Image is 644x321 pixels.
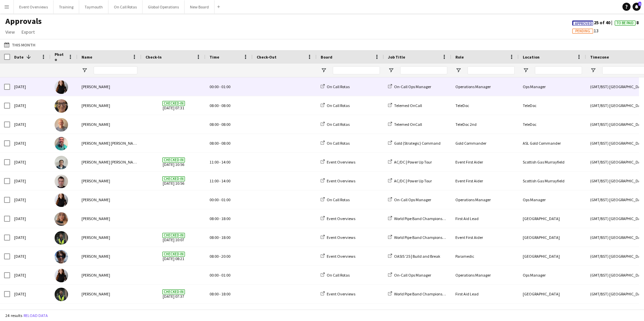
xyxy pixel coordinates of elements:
span: 8 [615,20,639,26]
span: Telemed OnCall [394,122,422,127]
img: Fraser Waterson [55,137,68,150]
div: [PERSON_NAME] [77,247,141,265]
div: [DATE] [10,134,51,152]
span: Event Overviews [327,159,355,165]
span: 08:00 [210,291,219,296]
div: TeleDoc 2nd [451,115,519,134]
div: [GEOGRAPHIC_DATA] [519,285,586,303]
span: Job Title [388,55,405,60]
span: [DATE] 10:56 [146,153,201,171]
div: [PERSON_NAME] [77,115,141,134]
div: Operations Manager [451,190,519,209]
a: On Call Rotas [321,122,350,127]
a: Event Overviews [321,159,355,165]
span: 00:00 [210,273,219,278]
div: Ops Manager [519,77,586,96]
span: Event Overviews [327,254,355,259]
span: [DATE] 08:21 [146,247,201,265]
a: World Pipe Band Championships - Break [388,291,462,296]
a: On Call Rotas [321,197,350,202]
span: Checked-in [162,289,185,294]
div: Paramedic [451,247,519,265]
span: 08:00 [210,235,219,240]
button: Open Filter Menu [82,67,88,73]
span: - [219,197,221,202]
button: Open Filter Menu [455,67,461,73]
img: Lois Irvine [55,80,68,94]
span: 08:00 [210,254,219,259]
div: First Aid Lead [451,285,519,303]
div: Operations Manager [451,266,519,284]
div: Event First Aider [451,153,519,171]
span: On-Call Ops Manager [394,84,431,89]
button: This Month [3,41,37,49]
div: Gold Commander [451,134,519,152]
span: 11:00 [210,178,219,183]
a: World Pipe Band Championships - Break [388,235,462,240]
span: Timezone [590,55,609,60]
span: Checked-in [162,252,185,257]
a: View [3,28,18,36]
button: Reload data [22,312,49,319]
img: Mitchell Gavin [55,231,68,245]
span: 08:00 [210,103,219,108]
span: 1 [638,2,641,6]
span: Pending [575,29,590,33]
button: Event Overviews [14,0,54,13]
div: [GEOGRAPHIC_DATA] [519,209,586,228]
div: TeleDoc [451,96,519,115]
div: [DATE] [10,266,51,284]
span: - [219,178,221,183]
img: Mitchell Gavin [55,288,68,301]
div: [GEOGRAPHIC_DATA] [519,247,586,265]
div: Operations Manager [451,77,519,96]
span: On Call Rotas [327,122,350,127]
div: [DATE] [10,228,51,247]
span: 14:00 [221,178,230,183]
div: [PERSON_NAME] [77,209,141,228]
div: [PERSON_NAME] [77,266,141,284]
span: - [219,254,221,259]
img: Lyle Moncur [55,118,68,132]
div: [DATE] [10,209,51,228]
img: Lois Irvine [55,193,68,207]
input: Name Filter Input [94,66,137,74]
span: Checked-in [162,157,185,163]
span: 18:00 [221,216,230,221]
button: Training [54,0,79,13]
img: Nancy Chen Yu Han [55,156,68,169]
span: Name [82,55,92,60]
a: Event Overviews [321,178,355,183]
span: World Pipe Band Championships - Break [394,291,462,296]
a: Gold (Strategic) Command [388,141,441,146]
span: On-Call Ops Manager [394,273,431,278]
a: World Pipe Band Championships - Break [388,216,462,221]
span: [DATE] 10:07 [146,228,201,247]
img: Nicola Mccullough [55,99,68,113]
span: 18:00 [221,235,230,240]
span: OASIS '25 | Build and Break [394,254,440,259]
div: TeleDoc [519,115,586,134]
span: 08:00 [210,122,219,127]
span: To Be Paid [617,21,634,25]
span: Checked-in [162,176,185,181]
a: 1 [633,3,641,11]
input: Job Title Filter Input [400,66,447,74]
div: [PERSON_NAME] [PERSON_NAME] [77,153,141,171]
span: Gold (Strategic) Command [394,141,441,146]
button: Open Filter Menu [321,67,327,73]
span: 11:00 [210,159,219,165]
span: - [219,84,221,89]
span: 01:00 [221,273,230,278]
span: World Pipe Band Championships - Break [394,235,462,240]
span: On Call Rotas [327,141,350,146]
span: 08:00 [221,122,230,127]
img: Joshua Paul [55,175,68,188]
span: On Call Rotas [327,84,350,89]
span: - [219,216,221,221]
span: 08:00 [210,216,219,221]
a: Event Overviews [321,216,355,221]
span: Event Overviews [327,178,355,183]
span: Check-In [146,55,162,60]
span: 18:00 [221,291,230,296]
